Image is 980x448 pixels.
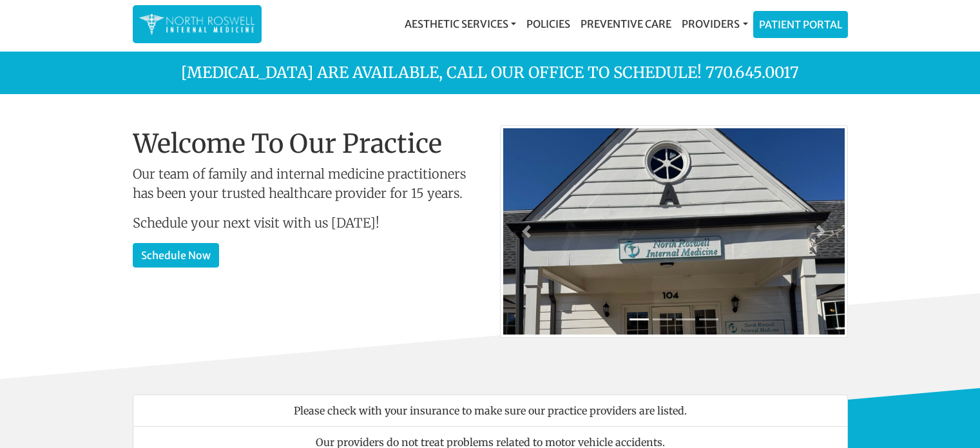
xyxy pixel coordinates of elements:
[133,243,219,268] a: Schedule Now
[123,61,858,84] p: [MEDICAL_DATA] are available, call our office to schedule! 770.645.0017
[677,11,753,37] a: Providers
[133,213,481,233] p: Schedule your next visit with us [DATE]!
[133,164,481,203] p: Our team of family and internal medicine practitioners has been your trusted healthcare provider ...
[133,128,481,159] h1: Welcome To Our Practice
[133,394,848,427] li: Please check with your insurance to make sure our practice providers are listed.
[139,12,255,37] img: North Roswell Internal Medicine
[521,11,575,37] a: Policies
[754,12,847,37] a: Patient Portal
[399,11,521,37] a: Aesthetic Services
[575,11,677,37] a: Preventive Care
